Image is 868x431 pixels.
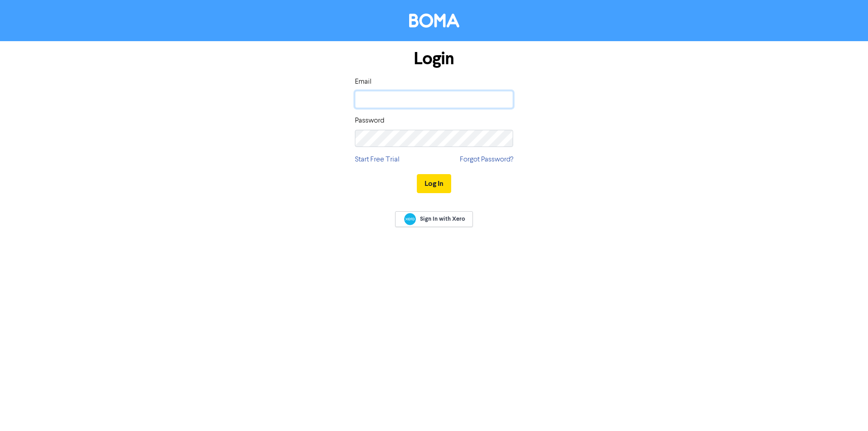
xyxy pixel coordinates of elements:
[355,154,400,165] a: Start Free Trial
[420,215,465,223] span: Sign In with Xero
[355,76,372,87] label: Email
[460,154,513,165] a: Forgot Password?
[417,174,451,193] button: Log In
[355,48,513,69] h1: Login
[823,388,868,431] iframe: Chat Widget
[404,213,416,225] img: Xero logo
[355,115,384,126] label: Password
[409,14,459,28] img: BOMA Logo
[395,211,473,227] a: Sign In with Xero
